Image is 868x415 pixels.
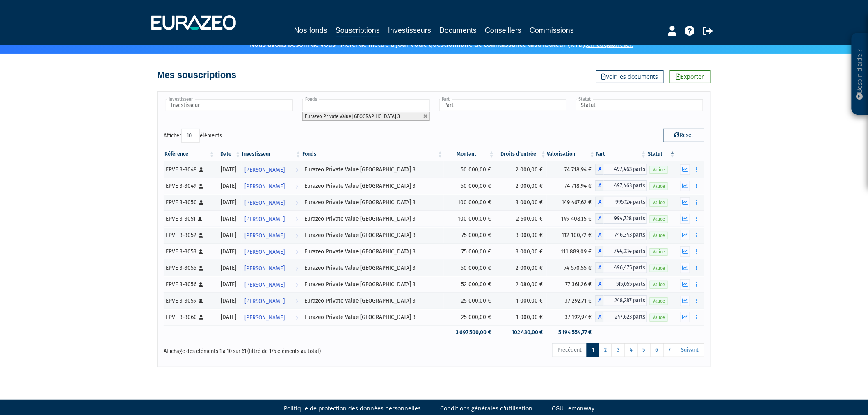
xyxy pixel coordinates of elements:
[444,243,495,260] td: 75 000,00 €
[547,161,596,178] td: 74 718,94 €
[245,294,285,309] span: [PERSON_NAME]
[495,292,547,309] td: 1 000,00 €
[305,296,441,305] div: Eurazeo Private Value [GEOGRAPHIC_DATA] 3
[650,215,668,223] span: Valide
[218,182,238,190] div: [DATE]
[596,230,604,240] span: A
[596,295,647,306] div: A - Eurazeo Private Value Europe 3
[166,231,212,239] div: EPVE 3-3052
[495,260,547,276] td: 2 000,00 €
[245,228,285,243] span: [PERSON_NAME]
[242,178,302,194] a: [PERSON_NAME]
[245,179,285,194] span: [PERSON_NAME]
[245,212,285,227] span: [PERSON_NAME]
[596,262,647,273] div: A - Eurazeo Private Value Europe 3
[296,228,299,243] i: Voir l'investisseur
[596,180,647,191] div: A - Eurazeo Private Value Europe 3
[215,147,241,161] th: Date: activer pour trier la colonne par ordre croissant
[444,147,495,161] th: Montant: activer pour trier la colonne par ordre croissant
[305,247,441,256] div: Eurazeo Private Value [GEOGRAPHIC_DATA] 3
[495,325,547,340] td: 102 430,00 €
[296,162,299,178] i: Voir l'investisseur
[670,70,711,83] a: Exporter
[305,214,441,223] div: Eurazeo Private Value [GEOGRAPHIC_DATA] 3
[650,232,668,239] span: Valide
[305,264,441,272] div: Eurazeo Private Value [GEOGRAPHIC_DATA] 3
[242,161,302,178] a: [PERSON_NAME]
[596,147,647,161] th: Part: activer pour trier la colonne par ordre croissant
[547,276,596,292] td: 77 361,26 €
[166,182,212,190] div: EPVE 3-3049
[218,247,238,256] div: [DATE]
[296,212,299,227] i: Voir l'investisseur
[547,178,596,194] td: 74 718,94 €
[164,342,382,356] div: Affichage des éléments 1 à 10 sur 61 (filtré de 175 éléments au total)
[199,315,203,320] i: [Français] Personne physique
[650,314,668,322] span: Valide
[242,227,302,243] a: [PERSON_NAME]
[855,37,865,111] p: Besoin d'aide ?
[444,260,495,276] td: 50 000,00 €
[604,230,647,240] span: 746,343 parts
[166,264,212,272] div: EPVE 3-3055
[305,113,400,119] span: Eurazeo Private Value [GEOGRAPHIC_DATA] 3
[157,70,236,80] h4: Mes souscriptions
[151,15,236,30] img: 1732889491-logotype_eurazeo_blanc_rvb.png
[199,282,203,287] i: [Français] Personne physique
[596,230,647,240] div: A - Eurazeo Private Value Europe 3
[242,309,302,325] a: [PERSON_NAME]
[604,312,647,322] span: 247,623 parts
[181,129,200,143] select: Afficheréléments
[388,25,431,36] a: Investisseurs
[547,227,596,243] td: 112 100,72 €
[547,194,596,210] td: 149 467,62 €
[166,165,212,174] div: EPVE 3-3048
[596,312,647,322] div: A - Eurazeo Private Value Europe 3
[245,162,285,178] span: [PERSON_NAME]
[166,198,212,207] div: EPVE 3-3050
[296,294,299,309] i: Voir l'investisseur
[296,261,299,276] i: Voir l'investisseur
[495,243,547,260] td: 3 000,00 €
[530,25,574,36] a: Commissions
[650,248,668,256] span: Valide
[495,210,547,227] td: 2 500,00 €
[199,266,203,271] i: [Français] Personne physique
[218,280,238,289] div: [DATE]
[676,343,704,357] a: Suivant
[444,292,495,309] td: 25 000,00 €
[166,296,212,305] div: EPVE 3-3059
[284,404,421,413] a: Politique de protection des données personnelles
[242,210,302,227] a: [PERSON_NAME]
[166,247,212,256] div: EPVE 3-3053
[305,198,441,207] div: Eurazeo Private Value [GEOGRAPHIC_DATA] 3
[245,261,285,276] span: [PERSON_NAME]
[198,217,202,221] i: [Français] Personne physique
[596,279,647,290] div: A - Eurazeo Private Value Europe 3
[305,280,441,289] div: Eurazeo Private Value [GEOGRAPHIC_DATA] 3
[444,161,495,178] td: 50 000,00 €
[218,165,238,174] div: [DATE]
[439,25,477,36] a: Documents
[596,197,604,207] span: A
[218,313,238,322] div: [DATE]
[218,296,238,305] div: [DATE]
[495,309,547,325] td: 1 000,00 €
[242,276,302,292] a: [PERSON_NAME]
[199,233,203,238] i: [Français] Personne physique
[637,343,651,357] a: 5
[305,231,441,239] div: Eurazeo Private Value [GEOGRAPHIC_DATA] 3
[199,299,203,303] i: [Français] Personne physique
[305,313,441,322] div: Eurazeo Private Value [GEOGRAPHIC_DATA] 3
[604,164,647,175] span: 497,463 parts
[647,147,676,161] th: Statut : activer pour trier la colonne par ordre d&eacute;croissant
[547,243,596,260] td: 111 889,09 €
[199,249,203,254] i: [Français] Personne physique
[495,276,547,292] td: 2 080,00 €
[547,292,596,309] td: 37 292,71 €
[166,313,212,322] div: EPVE 3-3060
[547,325,596,340] td: 5 194 554,77 €
[245,195,285,210] span: [PERSON_NAME]
[650,297,668,305] span: Valide
[495,194,547,210] td: 3 000,00 €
